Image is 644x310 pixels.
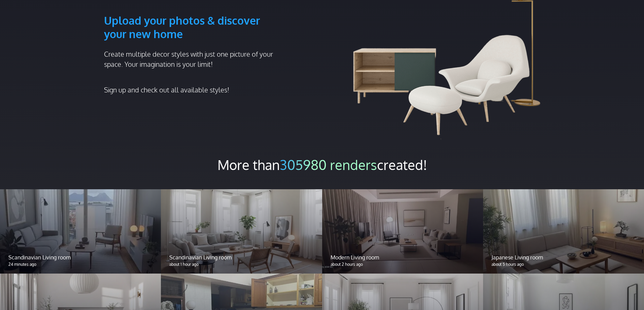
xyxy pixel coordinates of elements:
[280,156,377,173] span: 305980 renders
[104,85,281,95] p: Sign up and check out all available styles!
[331,253,475,261] p: Modern Living room
[104,49,281,69] p: Create multiple decor styles with just one picture of your space. Your imagination is your limit!
[8,253,152,261] p: Scandinavian Living room
[492,253,636,261] p: Japanese Living room
[331,261,475,267] p: about 2 hours ago
[169,261,313,267] p: about 1 hour ago
[8,261,152,267] p: 24 minutes ago
[169,253,313,261] p: Scandinavian Living room
[492,261,636,267] p: about 5 hours ago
